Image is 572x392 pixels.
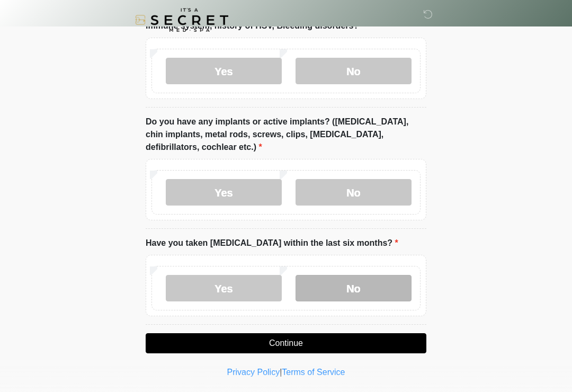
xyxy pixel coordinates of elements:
label: Yes [166,275,282,301]
label: Have you taken [MEDICAL_DATA] within the last six months? [146,237,398,250]
label: Yes [166,179,282,206]
a: Terms of Service [282,368,345,377]
label: No [296,275,412,301]
label: No [296,179,412,206]
img: It's A Secret Med Spa Logo [135,8,228,32]
label: Do you have any implants or active implants? ([MEDICAL_DATA], chin implants, metal rods, screws, ... [146,115,426,154]
a: Privacy Policy [227,368,280,377]
label: No [296,58,412,84]
label: Yes [166,58,282,84]
a: | [280,368,282,377]
button: Continue [146,333,426,353]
